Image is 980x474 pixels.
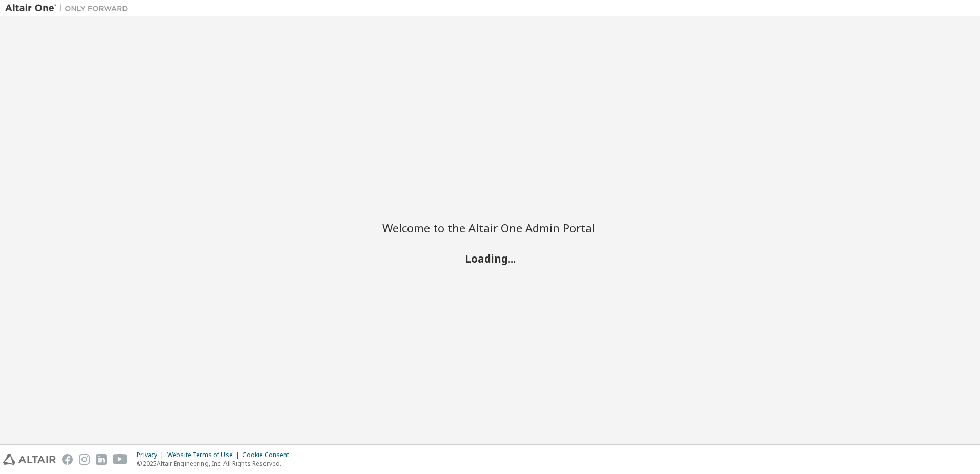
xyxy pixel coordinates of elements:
[3,454,56,465] img: altair_logo.svg
[137,459,295,468] p: © 2025 Altair Engineering, Inc. All Rights Reserved.
[96,454,107,465] img: linkedin.svg
[113,454,128,465] img: youtube.svg
[242,451,295,459] div: Cookie Consent
[5,3,133,13] img: Altair One
[79,454,90,465] img: instagram.svg
[382,252,598,265] h2: Loading...
[62,454,73,465] img: facebook.svg
[382,221,598,235] h2: Welcome to the Altair One Admin Portal
[167,451,242,459] div: Website Terms of Use
[137,451,167,459] div: Privacy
